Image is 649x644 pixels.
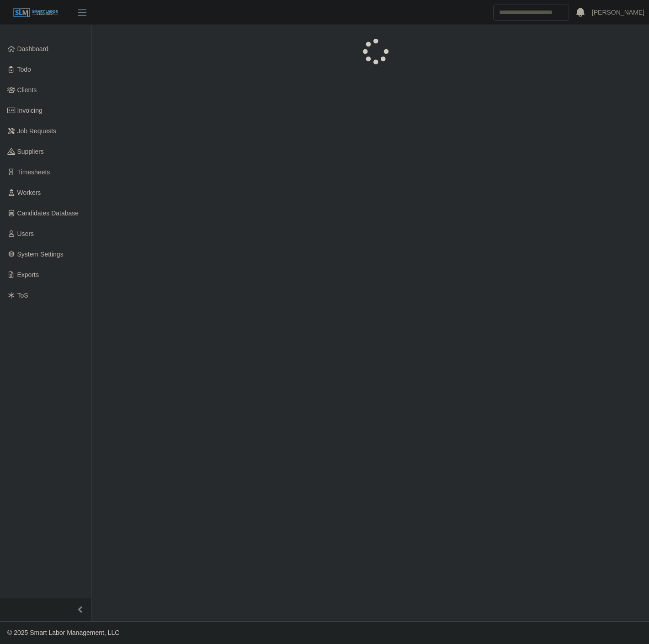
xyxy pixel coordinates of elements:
[13,8,59,18] img: SLM Logo
[17,45,49,52] span: Dashboard
[17,251,64,258] span: System Settings
[17,189,41,196] span: Workers
[17,86,37,94] span: Clients
[17,66,31,73] span: Todo
[17,230,34,237] span: Users
[17,292,28,299] span: ToS
[592,8,644,17] a: [PERSON_NAME]
[7,629,119,636] span: © 2025 Smart Labor Management, LLC
[17,107,43,114] span: Invoicing
[17,127,57,135] span: Job Requests
[17,148,44,155] span: Suppliers
[17,209,79,217] span: Candidates Database
[17,168,50,176] span: Timesheets
[493,5,569,21] input: Search
[17,271,39,278] span: Exports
